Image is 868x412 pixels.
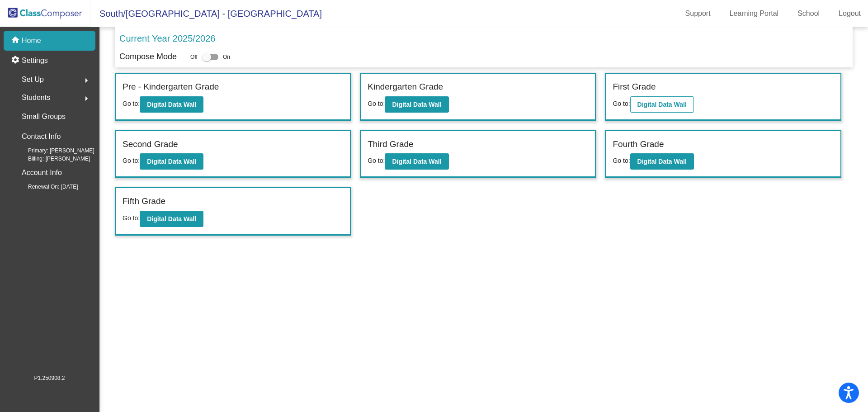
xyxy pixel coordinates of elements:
[123,81,219,94] label: Pre - Kindergarten Grade
[147,158,196,165] b: Digital Data Wall
[637,101,687,108] b: Digital Data Wall
[190,53,198,61] span: Off
[613,81,656,94] label: First Grade
[22,110,66,123] p: Small Groups
[119,32,215,45] p: Current Year 2025/2026
[123,157,140,164] span: Go to:
[22,35,41,46] p: Home
[790,6,827,21] a: School
[11,35,22,46] mat-icon: home
[368,138,413,151] label: Third Grade
[613,157,630,164] span: Go to:
[119,51,177,63] p: Compose Mode
[637,158,687,165] b: Digital Data Wall
[123,195,165,208] label: Fifth Grade
[392,158,441,165] b: Digital Data Wall
[22,130,61,143] p: Contact Info
[385,96,448,113] button: Digital Data Wall
[81,75,92,86] mat-icon: arrow_right
[81,93,92,104] mat-icon: arrow_right
[147,101,196,108] b: Digital Data Wall
[22,73,44,86] span: Set Up
[123,138,178,151] label: Second Grade
[140,211,203,227] button: Digital Data Wall
[630,96,694,113] button: Digital Data Wall
[678,6,718,21] a: Support
[140,153,203,170] button: Digital Data Wall
[368,81,443,94] label: Kindergarten Grade
[392,101,441,108] b: Digital Data Wall
[14,147,94,155] span: Primary: [PERSON_NAME]
[22,55,48,66] p: Settings
[613,100,630,107] span: Go to:
[722,6,786,21] a: Learning Portal
[630,153,694,170] button: Digital Data Wall
[368,100,385,107] span: Go to:
[613,138,664,151] label: Fourth Grade
[123,214,140,222] span: Go to:
[385,153,448,170] button: Digital Data Wall
[90,6,322,21] span: South/[GEOGRAPHIC_DATA] - [GEOGRAPHIC_DATA]
[223,53,230,61] span: On
[14,155,90,163] span: Billing: [PERSON_NAME]
[368,157,385,164] span: Go to:
[831,6,868,21] a: Logout
[147,215,196,223] b: Digital Data Wall
[22,166,62,179] p: Account Info
[140,96,203,113] button: Digital Data Wall
[11,55,22,66] mat-icon: settings
[22,91,50,104] span: Students
[123,100,140,107] span: Go to:
[14,183,78,191] span: Renewal On: [DATE]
